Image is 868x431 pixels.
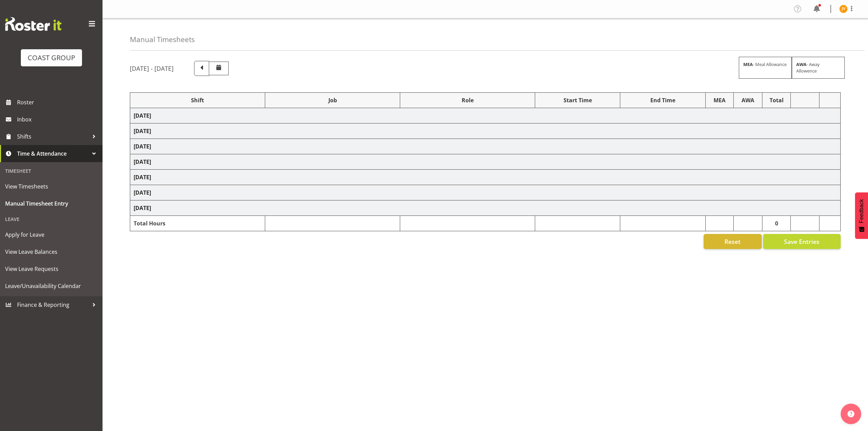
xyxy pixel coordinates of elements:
[404,96,531,104] div: Role
[134,96,261,104] div: Shift
[2,277,101,295] a: Leave/Unavailability Calendar
[709,96,730,104] div: MEA
[858,199,865,223] span: Feedback
[724,237,741,246] span: Reset
[624,96,702,104] div: End Time
[5,230,97,240] span: Apply for Leave
[17,131,89,142] span: Shifts
[847,410,854,417] img: help-xxl-2.png
[743,61,753,67] strong: MEA
[130,154,841,170] td: [DATE]
[2,260,101,277] a: View Leave Requests
[784,237,819,246] span: Save Entries
[130,65,174,72] h5: [DATE] - [DATE]
[839,5,847,13] img: jorgelina-villar11067.jpg
[5,17,62,31] img: Rosterit website logo
[766,96,787,104] div: Total
[5,198,97,209] span: Manual Timesheet Entry
[269,96,396,104] div: Job
[796,61,806,67] strong: AWA
[130,216,265,231] td: Total Hours
[17,97,99,107] span: Roster
[762,216,791,231] td: 0
[2,164,101,178] div: Timesheet
[130,200,841,216] td: [DATE]
[17,300,89,310] span: Finance & Reporting
[17,114,99,125] span: Inbox
[130,36,195,43] h4: Manual Timesheets
[5,281,97,291] span: Leave/Unavailability Calendar
[5,181,97,192] span: View Timesheets
[28,53,75,63] div: COAST GROUP
[17,148,89,159] span: Time & Attendance
[855,192,868,239] button: Feedback - Show survey
[2,243,101,260] a: View Leave Balances
[763,234,841,249] button: Save Entries
[2,195,101,212] a: Manual Timesheet Entry
[2,226,101,243] a: Apply for Leave
[739,57,792,79] div: - Meal Allowance
[130,139,841,154] td: [DATE]
[130,123,841,139] td: [DATE]
[792,57,845,79] div: - Away Allowence
[5,247,97,257] span: View Leave Balances
[2,212,101,226] div: Leave
[539,96,616,104] div: Start Time
[130,185,841,200] td: [DATE]
[704,234,762,249] button: Reset
[130,108,841,123] td: [DATE]
[2,178,101,195] a: View Timesheets
[130,170,841,185] td: [DATE]
[737,96,759,104] div: AWA
[5,264,97,274] span: View Leave Requests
